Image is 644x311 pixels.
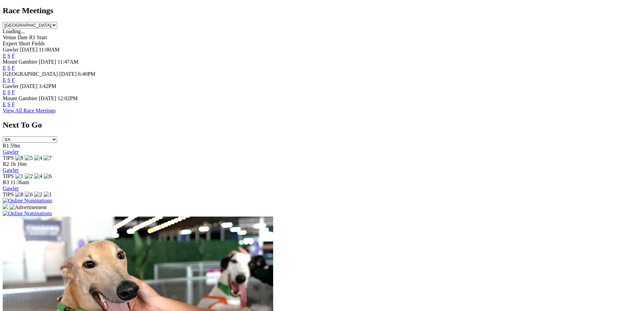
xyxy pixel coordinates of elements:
a: E [3,65,6,71]
img: 6 [25,192,33,198]
span: Gawler [3,47,19,52]
img: Advertisement [9,204,47,210]
span: [DATE] [39,59,56,65]
a: F [12,102,15,107]
span: [DATE] [20,47,38,52]
span: TIPS [3,173,14,179]
a: S [7,89,10,95]
a: F [12,89,15,95]
span: Venue [3,35,16,40]
a: S [7,77,10,83]
img: 2 [34,192,42,198]
a: S [7,53,10,59]
img: 1 [15,173,23,179]
span: Mount Gambier [3,59,38,65]
img: 2 [25,173,33,179]
a: F [12,53,15,59]
a: F [12,65,15,71]
span: R1 Start [29,35,47,40]
span: [GEOGRAPHIC_DATA] [3,71,58,77]
a: View All Race Meetings [3,108,56,113]
span: 6:40PM [78,71,96,77]
span: [DATE] [59,71,77,77]
img: 6 [44,173,52,179]
a: Gawler [3,149,19,155]
h2: Next To Go [3,120,641,130]
span: TIPS [3,155,14,161]
a: S [7,65,10,71]
span: Date [18,35,28,40]
span: Loading... [3,28,25,34]
a: E [3,102,6,107]
h2: Race Meetings [3,6,641,15]
span: Expert [3,41,17,46]
a: E [3,77,6,83]
img: 8 [15,155,23,161]
a: E [3,89,6,95]
span: Short [19,41,30,46]
img: 4 [34,173,42,179]
a: F [12,77,15,83]
span: R3 [3,179,9,185]
span: R1 [3,143,9,149]
span: TIPS [3,192,14,197]
span: [DATE] [20,83,38,89]
span: Gawler [3,83,19,89]
span: 11:00AM [39,47,60,52]
img: 15187_Greyhounds_GreysPlayCentral_Resize_SA_WebsiteBanner_300x115_2025.jpg [3,204,8,209]
img: 5 [25,155,33,161]
span: 11:47AM [57,59,78,65]
img: Online Nominations [3,198,52,204]
a: S [7,102,10,107]
span: Mount Gambier [3,95,38,101]
span: 12:02PM [57,95,78,101]
span: Fields [31,41,45,46]
img: 4 [34,155,42,161]
span: [DATE] [39,95,56,101]
a: Gawler [3,185,19,191]
span: 59m [10,143,20,149]
a: Gawler [3,167,19,173]
img: Online Nominations [3,210,52,217]
img: 8 [15,192,23,198]
img: 7 [44,155,52,161]
img: 1 [44,192,52,198]
span: 3:42PM [39,83,56,89]
span: 11:36am [10,179,29,185]
span: R2 [3,161,9,167]
span: 1h 16m [10,161,27,167]
a: E [3,53,6,59]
